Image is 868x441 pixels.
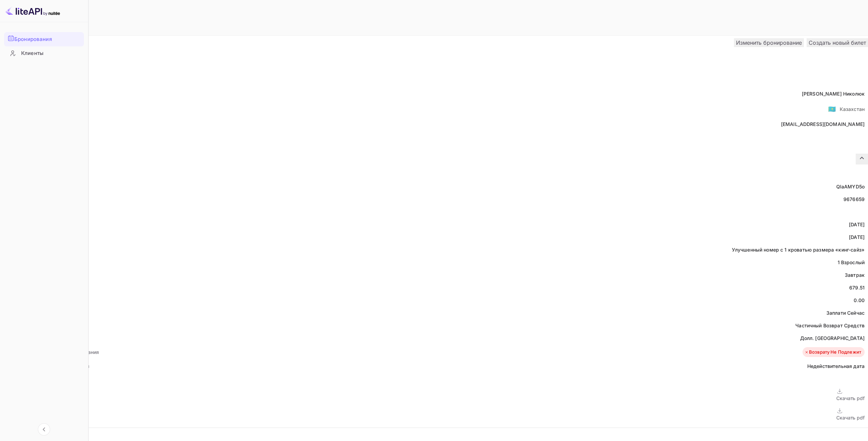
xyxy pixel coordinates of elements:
[14,35,52,43] ya-tr-span: Бронирования
[843,196,865,203] div: 9676659
[809,39,866,46] ya-tr-span: Создать новый билет
[854,297,865,304] div: 0.00
[734,38,804,47] button: Изменить бронирование
[732,247,865,253] ya-tr-span: Улучшенный номер с 1 кроватью размера «кинг-сайз»
[38,423,50,436] button: Свернуть навигацию
[826,310,865,316] ya-tr-span: Заплати Сейчас
[849,284,865,291] div: 679.51
[781,121,865,127] ya-tr-span: [EMAIL_ADDRESS][DOMAIN_NAME]
[807,38,868,47] button: Создать новый билет
[4,47,84,59] a: Клиенты
[21,49,43,57] ya-tr-span: Клиенты
[849,233,865,241] div: [DATE]
[836,395,865,401] ya-tr-span: Скачать pdf
[843,91,865,97] ya-tr-span: Николюк
[828,103,836,115] span: США
[849,221,865,228] div: [DATE]
[4,32,84,46] div: Бронирования
[800,335,865,341] ya-tr-span: Долл. [GEOGRAPHIC_DATA]
[4,32,84,46] a: Бронирования
[736,39,802,46] ya-tr-span: Изменить бронирование
[5,5,60,16] img: Логотип LiteAPI
[836,415,865,421] ya-tr-span: Скачать pdf
[838,259,865,265] ya-tr-span: 1 Взрослый
[845,272,865,278] ya-tr-span: Завтрак
[802,91,842,97] ya-tr-span: [PERSON_NAME]
[807,363,865,369] ya-tr-span: Недействительная дата
[836,184,865,189] ya-tr-span: QlaAMYD5o
[4,47,84,60] div: Клиенты
[840,106,865,112] ya-tr-span: Казахстан
[795,323,865,328] ya-tr-span: Частичный Возврат Средств
[828,105,836,113] ya-tr-span: 🇰🇿
[809,349,861,356] ya-tr-span: Возврату не подлежит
